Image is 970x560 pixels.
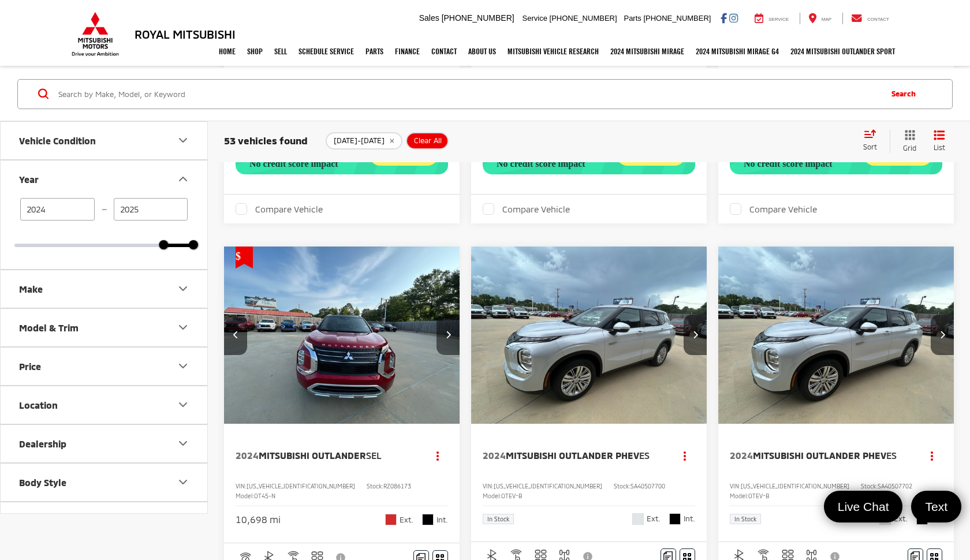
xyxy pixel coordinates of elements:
input: maximum [114,197,188,220]
span: Mitsubishi Outlander [259,450,366,461]
a: Parts: Opens in a new tab [360,37,389,66]
span: Stock: [614,483,630,490]
span: Int. [684,513,695,524]
a: 2024 Mitsubishi Outlander SPORT [785,37,901,66]
a: 2024 Mitsubishi Outlander PHEV ES2024 Mitsubishi Outlander PHEV ES2024 Mitsubishi Outlander PHEV ... [471,247,708,424]
span: White Diamond [632,513,644,525]
button: List View [925,129,954,152]
a: 2024Mitsubishi OutlanderSEL [236,449,416,462]
button: Previous image [224,315,247,355]
button: remove 2024-2025 [326,132,402,150]
span: [US_VEHICLE_IDENTIFICATION_NUMBER] [494,483,602,490]
span: 2024 [483,450,506,461]
div: 2024 Mitsubishi Outlander PHEV ES 0 [718,247,955,424]
button: Color [1,502,208,539]
span: Contact [867,17,889,22]
button: Next image [931,315,954,355]
a: About Us [462,37,502,66]
a: Map [800,13,840,24]
span: Black [669,513,681,525]
span: VIN: [730,483,741,490]
label: Compare Vehicle [483,203,570,215]
img: 2024 Mitsubishi Outlander SEL [223,247,461,424]
span: Model: [483,492,501,499]
button: Search [880,79,932,108]
a: 2024Mitsubishi Outlander PHEVES [730,449,911,462]
button: Next image [684,315,707,355]
a: Contact [426,37,462,66]
span: Ext. [894,513,908,524]
button: Next image [436,315,460,355]
button: LocationLocation [1,386,208,423]
a: Home [213,37,241,66]
span: [PHONE_NUMBER] [643,14,711,23]
span: dropdown dots [684,451,686,460]
div: Make [19,283,43,294]
a: Contact [842,13,898,24]
button: Model & TrimModel & Trim [1,308,208,346]
span: Model: [236,492,254,499]
div: Location [176,398,190,412]
span: In Stock [487,516,509,522]
span: OT45-N [254,492,275,499]
span: dropdown dots [931,451,933,460]
span: Sort [863,142,877,150]
span: 2024 [730,450,753,461]
span: Mitsubishi Outlander PHEV [506,450,639,461]
img: 2024 Mitsubishi Outlander PHEV ES [718,247,955,424]
span: Mitsubishi Outlander PHEV [753,450,886,461]
div: Dealership [19,438,66,449]
div: Model & Trim [19,322,79,333]
span: [US_VEHICLE_IDENTIFICATION_NUMBER] [741,483,849,490]
button: Actions [922,445,942,465]
a: 2024Mitsubishi Outlander PHEVES [483,449,663,462]
div: Location [19,399,58,410]
div: Body Style [19,476,66,487]
a: Service [746,13,797,24]
button: Body StyleBody Style [1,463,208,501]
a: Sell [268,37,293,66]
span: Grid [903,143,916,152]
span: ES [639,450,650,461]
label: Compare Vehicle [236,203,323,215]
span: 2024 [236,450,259,461]
span: — [98,204,110,214]
span: Black [916,513,928,525]
button: Grid View [890,129,925,152]
a: Mitsubishi Vehicle Research [502,37,605,66]
div: Model & Trim [176,320,190,334]
span: Live Chat [832,499,895,514]
a: Live Chat [824,491,903,522]
a: 2024 Mitsubishi Mirage G4 [690,37,785,66]
div: Price [176,359,190,373]
span: SEL [366,450,382,461]
a: 2024 Mitsubishi Outlander SEL2024 Mitsubishi Outlander SEL2024 Mitsubishi Outlander SEL2024 Mitsu... [223,247,461,424]
span: Ext. [647,513,661,524]
span: VIN: [483,483,494,490]
button: Actions [675,445,695,465]
h3: Royal Mitsubishi [135,28,236,40]
span: OTEV-B [501,492,522,499]
span: List [934,142,945,152]
a: 2024 Mitsubishi Mirage [605,37,690,66]
span: Ext. [400,514,413,525]
span: Parts [624,14,641,23]
a: Facebook: Click to visit our Facebook page [721,13,727,23]
span: ES [886,450,897,461]
div: Year [19,173,39,184]
img: 2024 Mitsubishi Outlander PHEV ES [471,247,708,424]
span: Stock: [367,483,383,490]
span: [PHONE_NUMBER] [442,13,514,23]
button: Actions [428,445,448,465]
span: Diamond [385,514,397,525]
span: SA40507702 [878,483,912,490]
input: Search by Make, Model, or Keyword [57,80,880,107]
a: 2024 Mitsubishi Outlander PHEV ES2024 Mitsubishi Outlander PHEV ES2024 Mitsubishi Outlander PHEV ... [718,247,955,424]
label: Compare Vehicle [730,203,817,215]
div: Vehicle Condition [176,133,190,147]
span: Service [768,17,789,22]
span: OTEV-B [748,492,769,499]
span: Clear All [414,136,442,145]
span: [US_VEHICLE_IDENTIFICATION_NUMBER] [247,483,355,490]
